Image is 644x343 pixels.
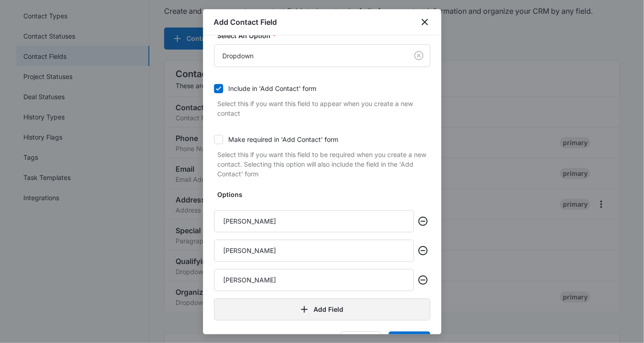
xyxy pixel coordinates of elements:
p: Select this if you want this field to appear when you create a new contact [218,99,430,118]
p: Select this if you want this field to be required when you create a new contact. Selecting this o... [218,150,430,179]
button: Clear [412,48,426,63]
button: Remove [416,214,430,229]
label: Options [218,190,434,199]
div: Make required in 'Add Contact' form [229,135,339,144]
div: Include in 'Add Contact' form [229,84,317,93]
h1: Add Contact Field [214,17,277,28]
button: Remove [416,273,430,287]
button: Remove [416,243,430,258]
label: Select An Option [218,31,434,40]
button: close [419,17,430,28]
button: Add Field [214,298,430,321]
